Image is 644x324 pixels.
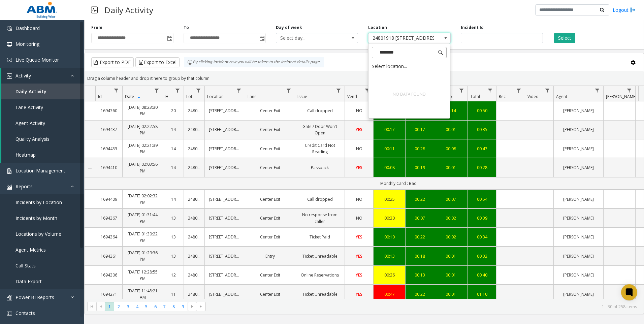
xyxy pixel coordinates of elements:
[112,86,121,95] a: Id Filter Menu
[127,123,159,136] a: [DATE] 02:22:58 PM
[470,94,480,99] span: Total
[299,107,341,114] a: Call dropped
[165,94,168,99] span: H
[606,94,637,99] span: [PERSON_NAME]
[124,302,133,311] span: Page 3
[410,196,430,202] div: 00:22
[472,196,492,202] div: 00:54
[15,231,61,237] span: Locations by Volume
[15,262,36,269] span: Call Stats
[127,104,159,117] a: [DATE] 08:23:30 PM
[234,86,244,95] a: Location Filter Menu
[167,234,180,240] a: 13
[472,215,492,221] div: 00:39
[167,215,180,221] a: 13
[167,126,180,133] a: 14
[410,291,430,297] div: 00:22
[457,86,466,95] a: Wrapup Filter Menu
[167,291,180,297] a: 11
[558,126,599,133] a: [PERSON_NAME]
[438,107,463,114] a: 00:14
[99,196,118,202] a: 1694409
[558,145,599,152] a: [PERSON_NAME]
[378,196,401,202] div: 00:25
[368,33,434,43] span: 24801918 [STREET_ADDRESS]
[152,86,161,95] a: Date Filter Menu
[249,164,291,171] a: Center Exit
[378,291,401,297] div: 00:47
[356,146,362,152] span: NO
[167,196,180,202] a: 14
[378,145,401,152] a: 00:11
[349,145,369,152] a: NO
[472,234,492,240] a: 00:34
[472,126,492,133] a: 00:35
[558,196,599,202] a: [PERSON_NAME]
[349,196,369,202] a: NO
[209,164,241,171] a: [STREET_ADDRESS]
[187,60,193,65] img: infoIcon.svg
[207,94,224,99] span: Location
[99,234,118,240] a: 1694364
[438,145,463,152] a: 00:08
[249,107,291,114] a: Center Exit
[15,183,33,190] span: Reports
[438,272,463,278] a: 00:01
[99,253,118,259] a: 1694361
[127,269,159,282] a: [DATE] 12:28:55 PM
[472,145,492,152] a: 00:47
[543,86,552,95] a: Video Filter Menu
[558,164,599,171] a: [PERSON_NAME]
[127,250,159,262] a: [DATE] 01:29:36 PM
[410,145,430,152] a: 00:28
[99,291,118,297] a: 1694271
[349,253,369,259] a: YES
[558,272,599,278] a: [PERSON_NAME]
[613,6,636,13] a: Logout
[186,94,192,99] span: Lot
[514,86,523,95] a: Rec. Filter Menu
[486,86,495,95] a: Total Filter Menu
[127,193,159,205] a: [DATE] 02:02:32 PM
[15,152,36,158] span: Heatmap
[127,142,159,155] a: [DATE] 02:21:39 PM
[194,86,203,95] a: Lot Filter Menu
[190,304,195,309] span: Go to the next page
[349,164,369,171] a: YES
[472,107,492,114] a: 00:50
[7,295,12,300] img: 'icon'
[356,234,362,240] span: YES
[209,215,241,221] a: [STREET_ADDRESS]
[438,253,463,259] a: 00:01
[85,86,644,299] div: Data table
[1,131,84,147] a: Quality Analysis
[378,272,401,278] div: 00:26
[554,33,575,43] button: Select
[114,302,123,311] span: Page 2
[209,234,241,240] a: [STREET_ADDRESS]
[99,126,118,133] a: 1694437
[630,6,636,13] img: logout
[209,291,241,297] a: [STREET_ADDRESS]
[472,164,492,171] div: 00:28
[378,253,401,259] div: 00:13
[249,196,291,202] a: Center Exit
[410,272,430,278] div: 00:13
[7,26,12,31] img: 'icon'
[299,253,341,259] a: Ticket Unreadable
[7,168,12,174] img: 'icon'
[378,215,401,221] a: 00:30
[299,234,341,240] a: Ticket Paid
[167,107,180,114] a: 20
[368,33,450,43] span: NO DATA FOUND
[127,161,159,174] a: [DATE] 02:03:56 PM
[276,25,302,31] label: Day of week
[527,94,539,99] span: Video
[209,145,241,152] a: [STREET_ADDRESS]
